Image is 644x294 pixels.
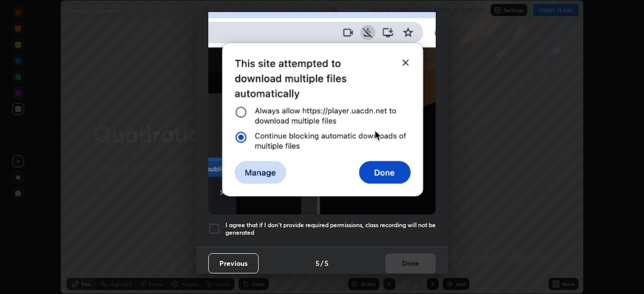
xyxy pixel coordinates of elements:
[208,253,259,273] button: Previous
[225,221,436,237] h5: I agree that if I don't provide required permissions, class recording will not be generated
[315,258,319,268] h4: 5
[325,258,329,268] h4: 5
[320,258,324,268] h4: /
